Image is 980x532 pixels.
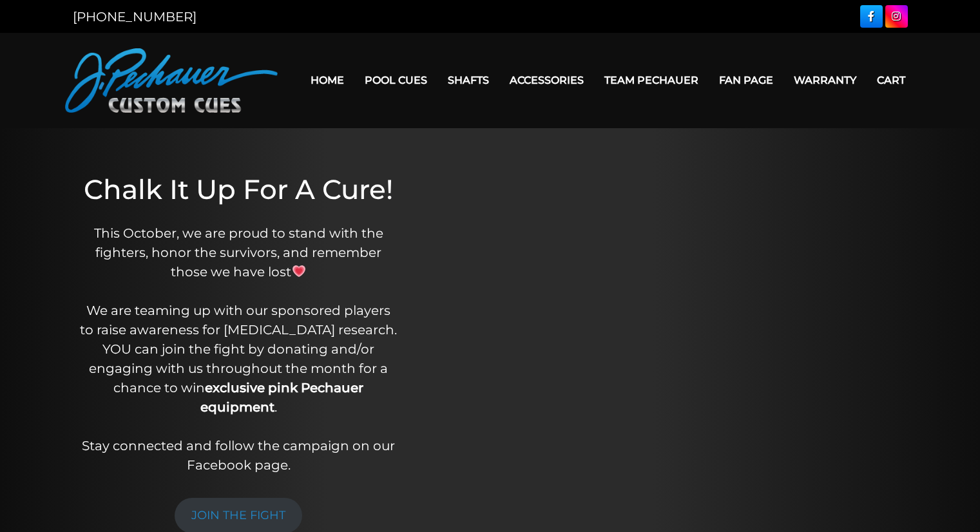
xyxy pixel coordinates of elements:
a: Shafts [437,64,499,97]
p: This October, we are proud to stand with the fighters, honor the survivors, and remember those we... [80,223,397,475]
a: Pool Cues [354,64,437,97]
a: [PHONE_NUMBER] [73,9,197,24]
a: Home [300,64,354,97]
img: 💗 [293,265,305,278]
a: Team Pechauer [594,64,709,97]
a: Warranty [783,64,867,97]
a: Accessories [499,64,594,97]
img: Pechauer Custom Cues [65,48,278,113]
strong: exclusive pink Pechauer equipment [200,380,364,415]
h1: Chalk It Up For A Cure! [80,173,397,205]
a: Fan Page [709,64,783,97]
a: Cart [867,64,916,97]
